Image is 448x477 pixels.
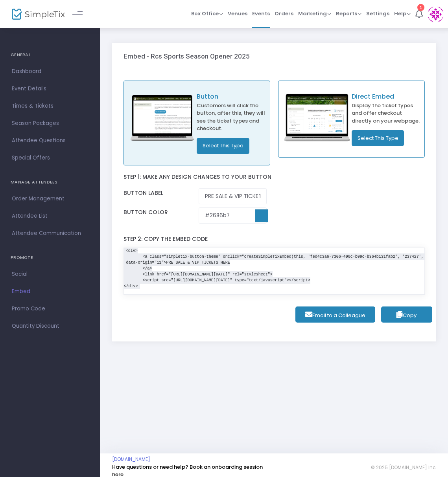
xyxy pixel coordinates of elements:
span: © 2025 [DOMAIN_NAME] Inc. [371,464,436,471]
span: Special Offers [12,153,88,163]
h4: PROMOTE [11,250,90,266]
span: Attendee List [12,211,88,221]
span: Order Management [12,194,88,204]
button: Select This Type [352,130,404,146]
span: Embed [12,286,88,297]
button: Select This Type [197,138,249,154]
p: Direct Embed [352,92,421,101]
img: direct_embed.png [282,92,352,143]
span: Settings [366,4,389,24]
span: Box Office [191,10,223,17]
span: Event Details [12,84,88,94]
label: Button color [124,204,168,220]
span: Quantity Discount [12,321,88,331]
span: Promo Code [12,304,88,314]
h4: GENERAL [11,47,90,63]
label: Step 1: Make any design changes to your button [124,169,271,185]
span: Dashboard [12,66,88,77]
label: Button label [124,185,163,201]
span: Attendee Questions [12,136,88,146]
label: Step 2: Copy the embed code [124,231,208,248]
span: Social [12,269,88,279]
span: Help [394,10,411,17]
span: Copy [396,312,417,319]
span: Venues [228,4,247,24]
span: Times & Tickets [12,101,88,111]
div: 1 [417,4,424,11]
p: Button [197,92,266,101]
input: Enter Button Label [199,188,266,204]
span: Marketing [298,10,331,17]
h4: MANAGE ATTENDEES [11,174,90,190]
span: Orders [275,4,293,24]
p: Customers will click the button, after this, they will see the ticket types and checkout. [197,102,266,132]
img: embed_button.png [128,92,197,143]
span: Reports [336,10,361,17]
a: Email to a Colleague [295,306,375,323]
span: Season Packages [12,118,88,128]
span: Email to a Colleague [301,308,369,323]
h3: Embed - Rcs Sports Season Opener 2025 [124,52,250,60]
p: Display the ticket types and offer checkout directly on your webpage. [352,102,421,125]
a: [DOMAIN_NAME] [112,456,150,462]
button: Copy [381,306,432,323]
span: Events [252,4,270,24]
span: Attendee Communication [12,228,88,238]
